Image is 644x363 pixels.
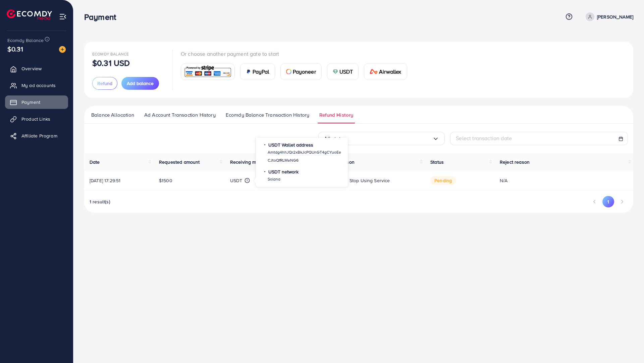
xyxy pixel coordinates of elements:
span: My ad accounts [21,82,56,89]
span: Airwallex [379,68,401,76]
span: Payment [21,99,40,106]
p: ・ USDT network [262,168,341,175]
a: card [181,64,235,80]
div: Search for option [318,132,445,145]
img: image [59,46,66,53]
a: cardAirwallex [364,63,407,80]
span: Payoneer [293,68,316,76]
span: Refund [97,80,112,87]
span: N/A [500,177,507,184]
span: Ecomdy Balance Transaction History [226,111,309,119]
span: Ad Account Transaction History [144,111,216,119]
span: Reject reason [500,159,530,165]
ul: Pagination [589,196,628,207]
p: [PERSON_NAME] [597,13,633,21]
span: Requested amount [159,159,200,165]
span: Select transaction date [456,134,512,142]
p: Amtdg4hhJQr2xBkJcPQUnGT4gCYuoEeCJtoQfRLMeNG6 [268,148,341,164]
img: card [183,65,232,79]
span: Ecomdy Balance [92,51,129,57]
a: Affiliate Program [5,129,68,143]
span: Overview [21,65,42,72]
a: cardUSDT [327,63,359,80]
img: card [286,69,291,74]
iframe: Chat [615,333,639,358]
a: cardPayPal [240,63,275,80]
p: ・ USDT Wallet address [262,142,341,148]
a: Payment [5,95,68,109]
span: Ecomdy Balance [7,37,44,44]
span: Balance Allocation [91,111,134,119]
span: Refund History [319,111,353,119]
span: Product Links [21,116,50,122]
a: My ad accounts [5,79,68,92]
span: Status [430,159,444,165]
span: Affiliate Program [21,132,57,139]
p: Or choose another payment gate to start [181,50,413,58]
button: Refund [92,77,117,90]
a: cardPayoneer [280,63,322,80]
img: logo [7,9,52,20]
span: Date [90,159,100,165]
a: Overview [5,62,68,75]
p: USDT [230,176,243,185]
img: card [333,69,338,74]
span: $0.31 [7,44,23,54]
span: Add balance [127,80,154,87]
span: USDT [339,68,353,76]
span: All status [324,133,346,144]
button: Go to page 1 [602,196,614,207]
span: [DATE] 17:29:51 [90,177,120,184]
span: Receiving method [230,159,269,165]
img: menu [59,13,67,21]
img: card [370,69,378,74]
h3: Payment [84,12,121,22]
a: Product Links [5,112,68,126]
input: Search for option [346,133,433,144]
p: Solana [268,175,341,183]
span: $1500 [159,177,172,184]
a: [PERSON_NAME] [583,12,633,21]
button: Add balance [121,77,159,90]
p: $0.31 USD [92,59,130,67]
img: card [246,69,251,74]
span: 1 result(s) [90,198,110,205]
span: Temporarily stop using service [323,177,390,184]
span: PayPal [253,68,269,76]
span: pending [430,176,456,185]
